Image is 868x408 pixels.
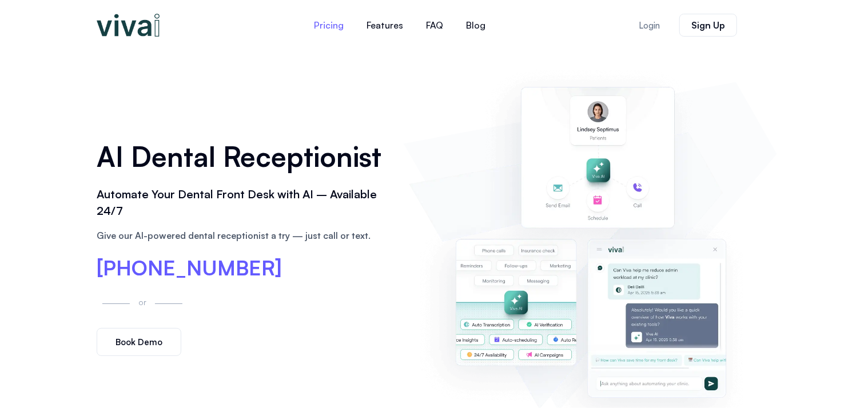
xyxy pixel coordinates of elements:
[97,186,392,219] h2: Automate Your Dental Front Desk with AI – Available 24/7
[355,11,415,39] a: Features
[302,11,355,39] a: Pricing
[136,295,149,309] p: or
[625,14,674,37] a: Login
[97,258,282,278] a: [PHONE_NUMBER]
[691,21,725,30] span: Sign Up
[97,328,181,356] a: Book Demo
[234,11,566,39] nav: Menu
[455,11,497,39] a: Blog
[679,14,737,37] a: Sign Up
[97,137,392,177] h1: AI Dental Receptionist
[116,338,162,346] span: Book Demo
[415,11,455,39] a: FAQ
[639,21,660,30] span: Login
[97,229,392,242] p: Give our AI-powered dental receptionist a try — just call or text.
